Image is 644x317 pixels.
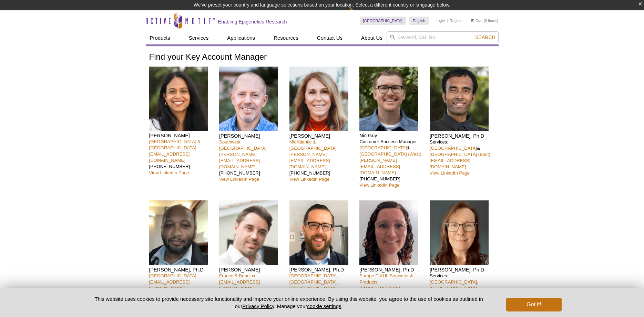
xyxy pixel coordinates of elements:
a: [GEOGRAPHIC_DATA] [360,17,406,25]
h4: [PERSON_NAME], Ph.D [430,267,495,273]
p: [PHONE_NUMBER] [289,139,355,182]
a: [EMAIL_ADDRESS][DOMAIN_NAME] [149,279,190,291]
a: [PERSON_NAME][EMAIL_ADDRESS][DOMAIN_NAME] [359,158,400,175]
span: Search [475,34,495,40]
li: (0 items) [471,17,499,25]
a: France & Benelux [219,273,255,278]
a: [EMAIL_ADDRESS][DOMAIN_NAME] [149,151,190,163]
a: [GEOGRAPHIC_DATA] [359,145,407,150]
h4: Nic Guy [359,132,425,139]
h4: [PERSON_NAME] [219,133,284,139]
a: English [409,17,429,25]
a: View LinkedIn Page [289,177,329,182]
a: About Us [357,31,387,44]
a: Contact Us [313,31,347,44]
h4: [PERSON_NAME] [289,133,355,139]
button: cookie settings [307,303,341,309]
a: Resources [269,31,303,44]
a: [GEOGRAPHIC_DATA] (West) [359,151,421,157]
img: Michelle Wragg headshot [430,200,489,265]
a: [EMAIL_ADDRESS][DOMAIN_NAME] [219,279,260,291]
p: [PHONE_NUMBER] [219,139,284,182]
img: Anne-Sophie Ay-Berthomieu headshot [359,200,418,265]
p: Services: & [430,139,495,176]
img: Seth Rubin headshot [219,67,278,131]
p: This website uses cookies to provide necessary site functionality and improve your online experie... [83,295,495,310]
p: Customer Success Manager & [PHONE_NUMBER] [359,139,425,188]
button: Search [473,34,497,40]
a: Southwest [GEOGRAPHIC_DATA] [219,139,266,151]
input: Keyword, Cat. No. [387,31,499,43]
p: [PHONE_NUMBER] [149,273,214,304]
p: [PHONE_NUMBER] [149,139,214,176]
li: | [447,17,448,25]
a: Login [436,18,445,23]
a: MidAtlantic & [GEOGRAPHIC_DATA] [289,139,337,151]
img: Your Cart [471,19,474,22]
a: [GEOGRAPHIC_DATA], [GEOGRAPHIC_DATA], [GEOGRAPHIC_DATA], [GEOGRAPHIC_DATA]Services: [GEOGRAPHIC_D... [289,273,338,316]
h4: [PERSON_NAME], Ph.D [430,133,495,139]
a: [GEOGRAPHIC_DATA] & [GEOGRAPHIC_DATA] [149,139,201,150]
img: Nic Guy headshot [359,67,418,131]
a: [EMAIL_ADDRESS][DOMAIN_NAME] [359,286,400,297]
a: Europe PIXUL Sonicator & Products [359,273,413,285]
h2: Enabling Epigenetics Research [218,19,287,25]
a: [PERSON_NAME][EMAIL_ADDRESS][DOMAIN_NAME] [289,152,330,169]
a: [GEOGRAPHIC_DATA] [149,273,196,278]
a: [GEOGRAPHIC_DATA] [430,146,477,151]
h4: [PERSON_NAME] [219,267,284,273]
a: View LinkedIn Page [149,170,189,175]
a: [GEOGRAPHIC_DATA], [GEOGRAPHIC_DATA], [GEOGRAPHIC_DATA] [430,279,478,297]
a: View LinkedIn Page [430,170,470,176]
button: Got it! [506,298,561,311]
h4: [PERSON_NAME], Ph.D [289,267,355,273]
img: Rwik Sen headshot [430,67,489,131]
a: Applications [223,31,259,44]
a: View LinkedIn Page [359,182,399,188]
h4: [PERSON_NAME], Ph.D [149,267,214,273]
img: Nivanka Paranavitana headshot [149,67,208,131]
h1: Find your Key Account Manager [149,52,495,62]
img: Kevin Celestrin headshot [149,200,208,265]
img: Matthias Spiller-Becker headshot [289,200,348,265]
img: Clément Proux headshot [219,200,278,265]
a: Privacy Policy [242,303,274,309]
a: [EMAIL_ADDRESS][DOMAIN_NAME] [430,158,470,169]
p: [PHONE_NUMBER] 85 [219,273,284,304]
h4: [PERSON_NAME] [149,132,214,139]
img: Patrisha Femia headshot [289,67,348,131]
h4: [PERSON_NAME], Ph.D [359,267,425,273]
a: Cart [471,18,483,23]
a: Register [450,18,464,23]
a: Products [146,31,174,44]
a: Services [185,31,213,44]
a: [GEOGRAPHIC_DATA] (East) [430,152,490,157]
a: [PERSON_NAME][EMAIL_ADDRESS][DOMAIN_NAME] [219,152,260,169]
a: View LinkedIn Page [219,177,259,182]
img: Change Here [349,5,367,21]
